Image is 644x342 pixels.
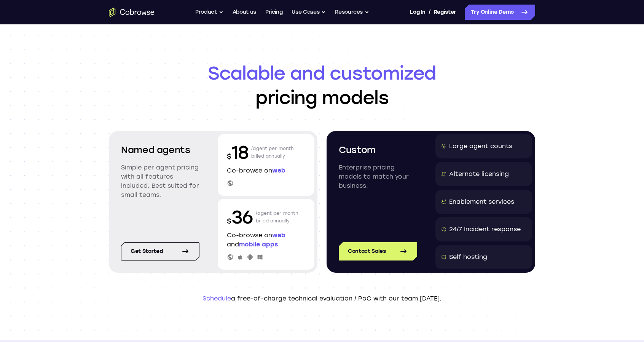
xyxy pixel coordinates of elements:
p: Simple per agent pricing with all features included. Best suited for small teams. [121,163,199,200]
button: Product [195,5,223,20]
button: Use Cases [292,5,326,20]
p: Co-browse on and [227,231,305,249]
div: 24/7 Incident response [449,225,521,234]
span: mobile apps [239,241,278,248]
a: Schedule [202,295,231,302]
h2: Named agents [121,143,199,157]
a: About us [233,5,256,20]
div: Enablement services [449,197,514,206]
span: web [272,232,285,239]
p: 18 [227,140,248,165]
a: Pricing [265,5,283,20]
a: Contact Sales [339,242,417,260]
span: web [272,167,285,174]
p: Co-browse on [227,166,305,175]
a: Go to the home page [109,8,155,17]
a: Get started [121,242,199,260]
h2: Custom [339,143,417,157]
a: Log In [410,5,425,20]
span: $ [227,217,231,225]
span: Scalable and customized [109,61,535,85]
p: /agent per month billed annually [251,140,294,165]
span: / [429,8,431,17]
span: $ [227,152,231,161]
p: Enterprise pricing models to match your business. [339,163,417,190]
a: Register [434,5,456,20]
p: 36 [227,205,253,229]
p: /agent per month billed annually [256,205,298,229]
h1: pricing models [109,61,535,110]
div: Alternate licensing [449,169,509,179]
div: Large agent counts [449,142,512,151]
div: Self hosting [449,253,487,262]
a: Try Online Demo [465,5,535,20]
button: Resources [335,5,369,20]
p: a free-of-charge technical evaluation / PoC with our team [DATE]. [109,294,535,303]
